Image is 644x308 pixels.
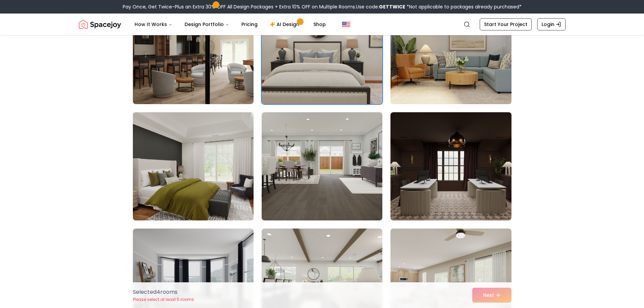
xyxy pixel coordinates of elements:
[405,3,522,10] span: *Not applicable to packages already purchased*
[79,14,566,35] nav: Global
[236,18,263,31] a: Pricing
[79,18,121,31] a: Spacejoy
[133,288,194,296] p: Selected 4 room s
[342,20,350,28] img: United States
[264,18,307,31] a: AI Design
[79,18,121,31] img: Spacejoy Logo
[308,18,331,31] a: Shop
[133,297,194,302] p: Please select at least 5 rooms
[129,18,178,31] button: How It Works
[262,112,382,220] img: Room room-47
[129,18,331,31] nav: Main
[130,110,257,223] img: Room room-46
[379,3,405,10] b: GETTWICE
[537,18,566,30] a: Login
[480,18,532,30] a: Start Your Project
[390,112,511,220] img: Room room-48
[179,18,235,31] button: Design Portfolio
[356,3,405,10] span: Use code:
[123,3,522,10] div: Pay Once, Get Twice-Plus an Extra 30% OFF All Design Packages + Extra 10% OFF on Multiple Rooms.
